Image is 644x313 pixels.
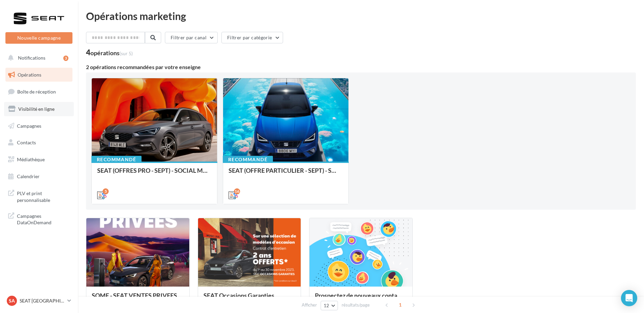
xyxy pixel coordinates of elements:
div: SOME - SEAT VENTES PRIVEES [92,292,184,306]
button: Nouvelle campagne [5,32,72,44]
span: Calendrier [17,173,40,179]
div: Recommandé [223,156,273,163]
span: Boîte de réception [17,89,56,95]
span: 1 [395,299,406,310]
div: opérations [90,50,133,56]
button: 12 [321,301,338,310]
div: Prospectez de nouveaux contacts [315,292,407,306]
a: PLV et print personnalisable [4,186,74,206]
div: 5 [103,188,109,194]
a: Médiathèque [4,152,74,167]
a: Visibilité en ligne [4,102,74,116]
a: SA SEAT [GEOGRAPHIC_DATA] [5,294,72,307]
div: SEAT (OFFRE PARTICULIER - SEPT) - SOCIAL MEDIA [229,167,343,181]
span: SA [9,297,15,304]
span: Contacts [17,140,36,145]
div: Open Intercom Messenger [621,290,637,306]
div: SEAT (OFFRES PRO - SEPT) - SOCIAL MEDIA [97,167,212,181]
span: Médiathèque [17,156,45,162]
a: Boîte de réception [4,84,74,99]
a: Campagnes DataOnDemand [4,209,74,229]
button: Notifications 3 [4,51,71,65]
span: PLV et print personnalisable [17,189,70,203]
div: Recommandé [91,156,142,163]
button: Filtrer par canal [165,32,218,43]
a: Campagnes [4,119,74,133]
span: 12 [324,303,329,308]
span: Notifications [18,55,45,61]
a: Contacts [4,135,74,150]
span: Campagnes DataOnDemand [17,211,70,226]
button: Filtrer par catégorie [221,32,283,43]
a: Calendrier [4,169,74,184]
span: Visibilité en ligne [18,106,55,112]
p: SEAT [GEOGRAPHIC_DATA] [20,297,65,304]
span: résultats/page [342,302,370,308]
div: Opérations marketing [86,11,636,21]
div: SEAT Occasions Garanties [203,292,296,306]
span: Opérations [18,72,41,78]
div: 2 opérations recommandées par votre enseigne [86,64,636,70]
span: Campagnes [17,123,41,128]
div: 4 [86,49,133,56]
div: 16 [234,188,240,194]
div: 3 [63,56,68,61]
span: Afficher [302,302,317,308]
span: (sur 5) [120,50,133,56]
a: Opérations [4,68,74,82]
